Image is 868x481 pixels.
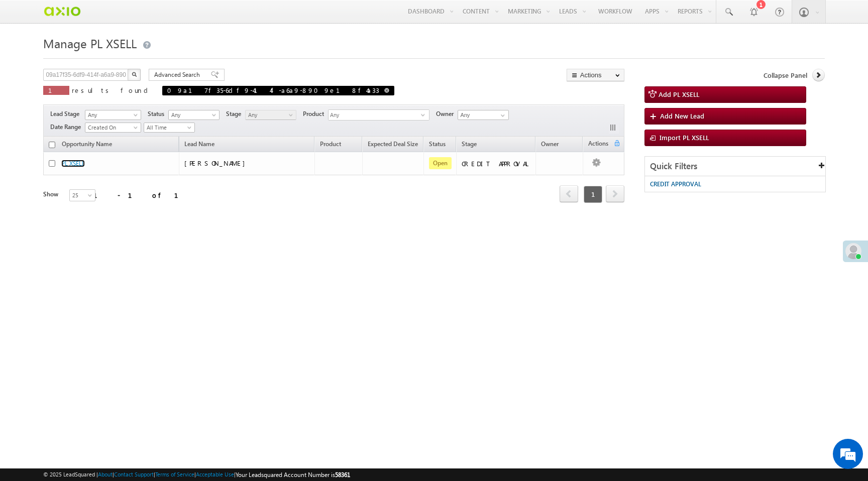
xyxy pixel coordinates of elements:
span: Status [148,109,168,118]
div: 1 - 1 of 1 [93,189,190,201]
span: Product [303,109,328,118]
a: prev [560,186,578,202]
input: Type to Search [458,110,509,120]
span: 09a17f35-6df9-414f-a6a9-8909e18f4a33 [167,86,379,94]
span: Product [320,140,341,148]
a: Terms of Service [155,471,194,477]
span: select [421,112,429,117]
a: About [98,471,113,477]
span: Created On [85,123,138,132]
div: Minimize live chat window [165,5,189,29]
span: Your Leadsquared Account Number is [236,471,350,478]
span: Any [85,110,138,119]
span: results found [72,86,152,94]
img: Custom Logo [43,3,81,20]
div: Chat with us now [52,53,169,66]
span: Owner [541,140,559,148]
span: Expected Deal Size [368,140,418,148]
span: Add PL XSELL [659,90,699,98]
span: Import PL XSELL [660,133,709,142]
span: Any [246,110,293,119]
span: Opportunity Name [62,140,112,148]
span: © 2025 LeadSquared | | | | | [43,470,350,479]
a: All Time [144,123,195,133]
span: [PERSON_NAME] [184,159,250,167]
div: Show [43,190,61,199]
span: Collapse Panel [764,71,807,80]
em: Start Chat [137,309,182,323]
a: Contact Support [114,471,154,477]
div: CREDIT APPROVAL [462,159,531,168]
span: next [606,185,624,202]
span: Lead Name [179,139,220,152]
div: Quick Filters [645,157,825,176]
span: Owner [436,109,458,118]
input: Check all records [49,142,55,148]
span: Actions [583,138,613,151]
span: 25 [70,191,96,200]
img: Search [132,72,137,77]
span: 1 [48,86,64,94]
a: 25 [69,189,95,201]
span: 58361 [335,471,350,478]
span: Add New Lead [660,111,704,120]
a: Show All Items [495,110,508,121]
span: Lead Stage [50,109,83,118]
a: next [606,186,624,202]
span: Stage [226,109,245,118]
textarea: Type your message and hit 'Enter' [13,93,183,301]
a: Status [424,139,451,152]
a: Any [85,110,141,120]
a: Any [245,110,296,120]
span: Stage [462,140,477,148]
a: Opportunity Name [57,139,117,152]
a: Any [168,110,220,120]
span: prev [560,185,578,202]
div: Any [328,109,429,121]
img: d_60004797649_company_0_60004797649 [17,53,42,66]
a: Acceptable Use [196,471,234,477]
span: CREDIT APPROVAL [650,180,701,188]
span: Open [429,157,452,169]
button: Actions [567,69,624,81]
a: Expected Deal Size [363,139,423,152]
span: Advanced Search [154,70,203,79]
span: Any [329,110,421,122]
span: Manage PL XSELL [43,35,137,51]
a: PL XSELL [61,160,85,167]
span: All Time [144,123,192,132]
a: Created On [85,123,141,133]
a: Stage [457,139,482,152]
span: Any [169,110,216,119]
span: 1 [584,186,602,203]
span: Date Range [50,123,85,132]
